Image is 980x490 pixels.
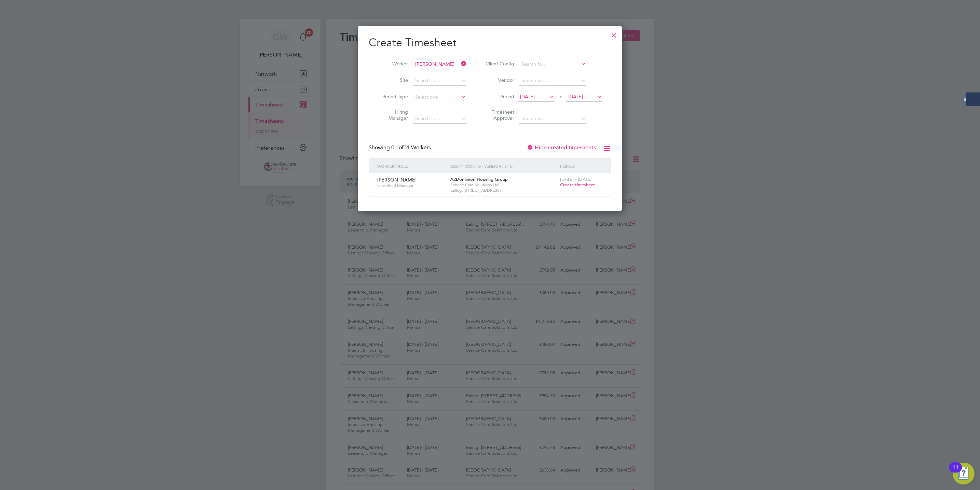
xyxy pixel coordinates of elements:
label: Period Type [377,93,408,100]
span: [PERSON_NAME] [377,177,417,183]
span: 01 Workers [391,144,431,151]
input: Search for... [519,114,586,124]
div: Client Config / Vendor / Site [449,158,558,174]
input: Search for... [519,60,586,69]
input: Search for... [519,76,586,86]
span: Create timesheet [560,182,595,188]
label: Period [484,93,514,100]
input: Search for... [413,60,466,69]
span: Service Care Solutions Ltd [450,182,557,188]
label: Vendor [484,77,514,83]
div: Showing [369,144,432,151]
input: Search for... [413,114,466,124]
span: To [556,92,564,101]
label: Hide created timesheets [527,144,596,151]
div: Period [558,158,604,174]
span: 01 of [391,144,404,151]
button: Open Resource Center, 11 new notifications [953,463,975,485]
label: Worker [377,61,408,67]
label: Client Config [484,61,514,67]
div: 11 [952,467,958,476]
span: [DATE] [520,93,535,100]
span: [DATE] - [DATE] [560,176,591,182]
span: A2Dominion Housing Group [450,176,508,182]
span: [DATE] [568,93,583,100]
span: Leasehold Manager [377,183,445,188]
input: Select one [413,92,466,102]
span: Ealing, [STREET_ADDRESS] [450,188,557,193]
input: Search for... [413,76,466,86]
label: Hiring Manager [377,109,408,121]
div: Worker / Role [376,158,449,174]
h2: Create Timesheet [369,36,611,50]
label: Site [377,77,408,83]
label: Timesheet Approver [484,109,514,121]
